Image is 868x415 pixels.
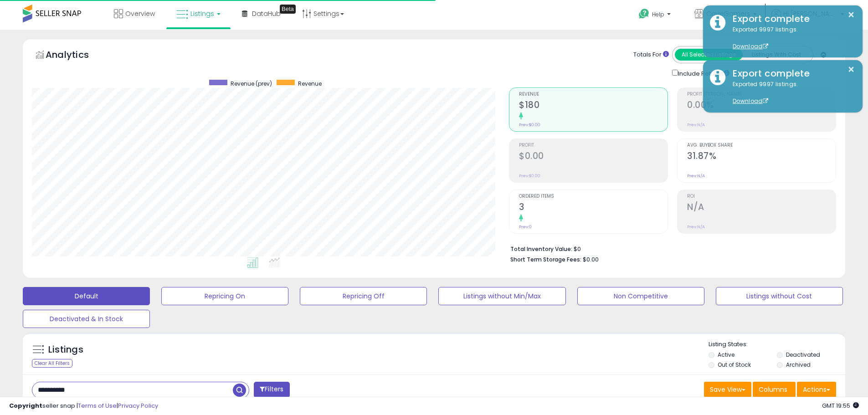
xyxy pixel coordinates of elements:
span: Revenue [298,80,322,87]
a: Download [733,42,768,50]
label: Active [718,351,734,359]
i: Get Help [638,8,650,20]
span: ROI [687,194,836,199]
h2: N/A [687,202,836,214]
span: Revenue (prev) [231,80,272,87]
button: Listings without Cost [716,287,843,305]
button: Actions [797,382,836,397]
a: Help [632,1,680,30]
span: Revenue [519,92,668,97]
b: Total Inventory Value: [510,245,572,253]
h2: 3 [519,202,668,214]
span: Columns [759,385,787,394]
div: Exported 9997 listings. [726,26,856,51]
small: Prev: N/A [687,173,705,179]
button: × [847,64,855,75]
small: Prev: $0.00 [519,173,540,179]
button: Repricing Off [300,287,427,305]
button: Columns [753,382,796,397]
strong: Copyright [9,401,42,410]
div: Export complete [726,12,856,26]
a: Terms of Use [78,401,117,410]
a: Download [733,97,768,105]
h2: $180 [519,100,668,112]
span: 2025-09-15 19:55 GMT [822,401,859,410]
h2: 0.00% [687,100,836,112]
span: Overview [125,9,155,18]
button: Save View [704,382,751,397]
b: Short Term Storage Fees: [510,256,581,263]
button: Deactivated & In Stock [23,310,150,328]
button: × [847,9,855,20]
div: Tooltip anchor [280,5,296,14]
div: Include Returns [665,68,740,78]
div: Export complete [726,67,856,80]
h2: $0.00 [519,151,668,163]
h5: Listings [48,343,83,356]
div: Clear All Filters [32,359,72,368]
button: Filters [254,382,289,398]
label: Out of Stock [718,361,751,369]
small: Prev: $0.00 [519,122,540,128]
span: Ordered Items [519,194,668,199]
span: Profit [519,143,668,148]
small: Prev: N/A [687,122,705,128]
span: Avg. Buybox Share [687,143,836,148]
label: Deactivated [786,351,820,359]
button: Repricing On [161,287,288,305]
h2: 31.87% [687,151,836,163]
div: Exported 9997 listings. [726,80,856,106]
h5: Analytics [46,48,107,63]
button: Non Competitive [577,287,704,305]
li: $0 [510,243,829,254]
span: $0.00 [583,255,599,264]
button: Default [23,287,150,305]
button: All Selected Listings [675,49,743,61]
span: Help [652,10,664,18]
a: Privacy Policy [118,401,158,410]
span: Listings [190,9,214,18]
div: seller snap | | [9,402,158,410]
button: Listings without Min/Max [438,287,565,305]
span: DataHub [252,9,281,18]
small: Prev: 0 [519,224,532,230]
div: Totals For [633,51,669,59]
small: Prev: N/A [687,224,705,230]
span: Profit [PERSON_NAME] [687,92,836,97]
label: Archived [786,361,811,369]
p: Listing States: [709,340,845,349]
